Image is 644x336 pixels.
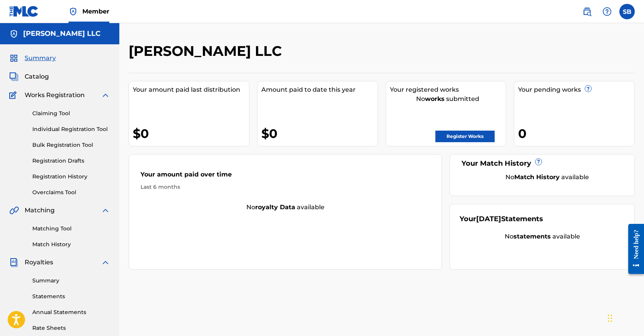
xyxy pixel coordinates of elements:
div: $0 [261,125,378,142]
div: No available [469,173,625,182]
strong: works [425,95,445,102]
a: Summary [32,277,110,285]
div: Amount paid to date this year [261,85,378,94]
strong: statements [514,233,551,240]
img: MLC Logo [9,6,39,17]
div: Drag [608,307,612,330]
span: ? [535,159,542,165]
span: [DATE] [476,215,501,223]
a: Annual Statements [32,308,110,316]
img: Works Registration [9,91,19,100]
div: Your amount paid last distribution [133,85,249,94]
a: Match History [32,240,110,249]
div: Your registered works [390,85,506,94]
a: Bulk Registration Tool [32,141,110,149]
span: Matching [25,206,55,215]
a: Registration Drafts [32,157,110,165]
div: No available [460,232,625,241]
span: Royalties [25,258,53,267]
a: Public Search [579,4,595,19]
div: No available [129,203,442,212]
div: Your pending works [518,85,634,94]
span: Member [82,7,109,16]
img: expand [101,91,110,100]
a: CatalogCatalog [9,72,49,81]
span: Works Registration [25,91,85,100]
img: Matching [9,206,19,215]
div: Your amount paid over time [141,170,430,183]
a: Statements [32,292,110,301]
a: Overclaims Tool [32,188,110,197]
a: Matching Tool [32,225,110,233]
a: Rate Sheets [32,324,110,332]
img: expand [101,258,110,267]
span: Catalog [25,72,49,81]
strong: Match History [514,173,560,181]
div: $0 [133,125,249,142]
div: Your Statements [460,214,543,224]
div: Last 6 months [141,183,430,191]
div: User Menu [619,4,635,19]
a: Registration History [32,173,110,181]
strong: royalty data [255,203,295,211]
img: Catalog [9,72,18,81]
div: 0 [518,125,634,142]
img: expand [101,206,110,215]
img: Top Rightsholder [69,7,78,16]
div: Your Match History [460,158,625,169]
h5: GOODCHILD LLC [23,29,100,38]
img: Accounts [9,29,18,39]
iframe: Resource Center [622,216,644,282]
div: No submitted [390,94,506,104]
a: Register Works [435,131,495,142]
img: Royalties [9,258,18,267]
div: Help [599,4,615,19]
img: help [602,7,612,16]
a: Individual Registration Tool [32,125,110,133]
iframe: Chat Widget [606,299,644,336]
img: Summary [9,54,18,63]
h2: [PERSON_NAME] LLC [129,42,286,60]
img: search [582,7,592,16]
span: Summary [25,54,56,63]
span: ? [585,86,591,92]
a: Claiming Tool [32,109,110,118]
a: SummarySummary [9,54,56,63]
